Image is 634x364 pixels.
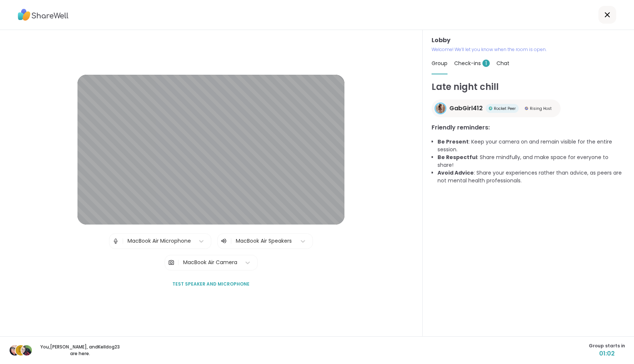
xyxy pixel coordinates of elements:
span: Group starts in [589,343,625,349]
button: Test speaker and microphone [169,276,252,292]
img: Rocket Peer [489,107,492,110]
span: D [19,346,23,355]
a: GabGirl412GabGirl412Rocket PeerRocket PeerRising HostRising Host [432,100,561,117]
span: Test speaker and microphone [172,281,250,287]
h1: Late night chill [432,80,625,94]
img: Kelldog23 [22,345,32,355]
li: : Share your experiences rather than advice, as peers are not mental health professionals. [437,169,625,185]
p: Welcome! We’ll let you know when the room is open. [432,46,625,53]
h3: Lobby [432,36,625,45]
span: | [230,237,232,246]
span: GabGirl412 [449,104,483,113]
img: Manda4444 [10,345,20,355]
h3: Friendly reminders: [432,123,625,132]
img: Microphone [112,234,119,249]
span: | [122,234,124,249]
b: Be Present [437,138,469,145]
span: 1 [482,60,490,67]
span: Rocket Peer [494,106,516,111]
li: : Share mindfully, and make space for everyone to share! [437,154,625,169]
img: ShareWell Logo [18,6,69,23]
span: Group [432,60,448,67]
span: 01:02 [589,349,625,358]
img: Rising Host [525,107,528,110]
p: You, [PERSON_NAME] , and Kelldog23 are here. [39,344,122,357]
span: Check-ins [454,60,490,67]
b: Be Respectful [437,154,477,161]
span: Rising Host [530,106,552,111]
b: Avoid Advice [437,169,474,176]
li: : Keep your camera on and remain visible for the entire session. [437,138,625,154]
span: Chat [496,60,509,67]
div: MacBook Air Microphone [128,237,191,245]
span: | [178,255,179,270]
div: MacBook Air Camera [183,259,237,266]
img: Camera [168,255,175,270]
img: GabGirl412 [436,104,445,113]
